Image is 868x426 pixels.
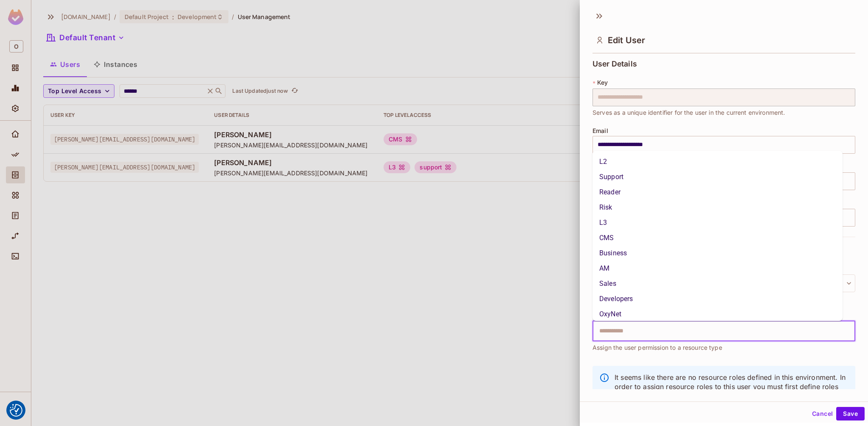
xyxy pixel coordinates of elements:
[593,276,843,291] li: Sales
[10,404,22,417] img: Revisit consent button
[615,373,849,401] p: It seems like there are no resource roles defined in this environment. In order to assign resourc...
[597,79,608,86] span: Key
[851,330,852,332] button: Close
[593,108,785,117] span: Serves as a unique identifier for the user in the current environment.
[593,169,843,185] li: Support
[10,404,22,417] button: Consent Preferences
[836,407,865,420] button: Save
[593,291,843,307] li: Developers
[593,343,722,352] span: Assign the user permission to a resource type
[809,407,836,420] button: Cancel
[608,35,645,45] span: Edit User
[593,215,843,230] li: L3
[593,185,843,200] li: Reader
[593,246,843,261] li: Business
[593,200,843,215] li: Risk
[593,154,843,169] li: L2
[593,307,843,322] li: OxyNet
[593,127,608,134] span: Email
[593,230,843,246] li: CMS
[593,60,637,68] span: User Details
[593,261,843,276] li: AM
